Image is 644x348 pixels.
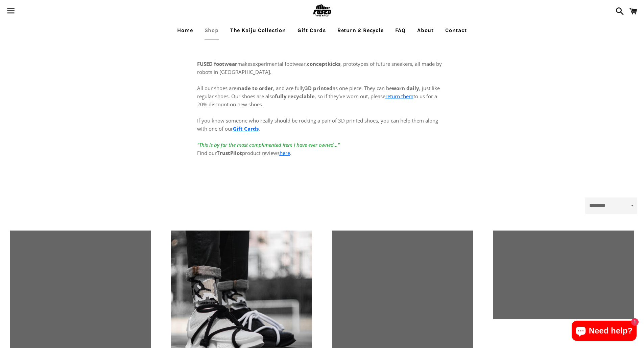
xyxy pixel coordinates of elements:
[233,125,259,132] a: Gift Cards
[172,22,198,39] a: Home
[275,93,315,100] strong: fully recyclable
[412,22,439,39] a: About
[197,60,442,75] span: experimental footwear, , prototypes of future sneakers, all made by robots in [GEOGRAPHIC_DATA].
[332,22,389,39] a: Return 2 Recycle
[236,85,273,91] strong: made to order
[440,22,472,39] a: Contact
[493,231,634,319] a: Slate-Black
[280,150,290,156] a: here
[385,93,413,100] a: return them
[392,85,419,91] strong: worn daily
[225,22,291,39] a: The Kaiju Collection
[292,22,331,39] a: Gift Cards
[197,60,253,67] span: makes
[197,141,340,148] em: "This is by far the most complimented item I have ever owned..."
[199,22,224,39] a: Shop
[307,60,340,67] strong: conceptkicks
[570,321,639,343] inbox-online-store-chat: Shopify online store chat
[197,60,237,67] strong: FUSED footwear
[197,76,447,157] p: All our shoes are , and are fully as one piece. They can be , just like regular shoes. Our shoes ...
[217,150,242,156] strong: TrustPilot
[305,85,333,91] strong: 3D printed
[390,22,411,39] a: FAQ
